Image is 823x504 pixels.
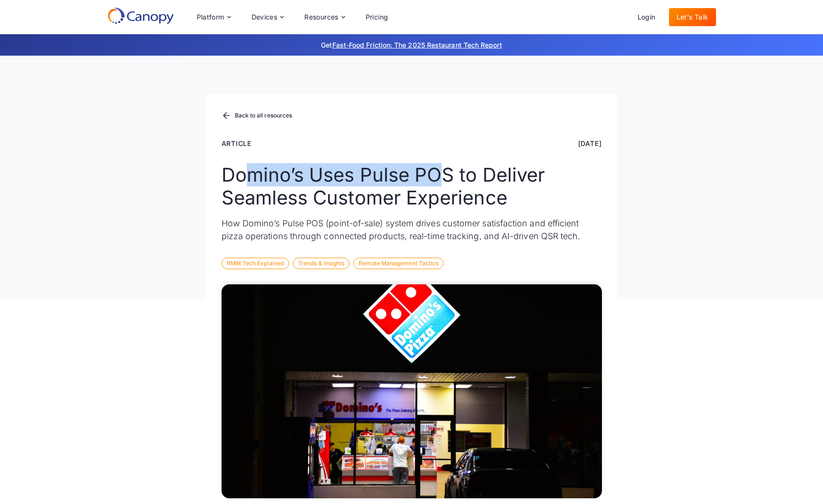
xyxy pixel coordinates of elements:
[222,164,602,209] h1: Domino’s Uses Pulse POS to Deliver Seamless Customer Experience
[578,138,602,148] div: [DATE]
[332,41,502,49] a: Fast-Food Friction: The 2025 Restaurant Tech Report
[197,14,224,20] div: Platform
[179,40,645,50] p: Get
[297,8,352,27] div: Resources
[630,8,663,26] a: Login
[235,113,292,118] div: Back to all resources
[353,258,444,269] div: Remote Management Tactics
[244,8,291,27] div: Devices
[222,138,252,148] div: Article
[222,110,292,122] a: Back to all resources
[358,8,396,26] a: Pricing
[304,14,339,20] div: Resources
[669,8,716,26] a: Let's Talk
[293,258,349,269] div: Trends & Insights
[222,258,289,269] div: RMM Tech Explained
[222,217,602,242] p: How Domino’s Pulse POS (point-of-sale) system drives customer satisfaction and efficient pizza op...
[252,14,278,20] div: Devices
[189,8,238,27] div: Platform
